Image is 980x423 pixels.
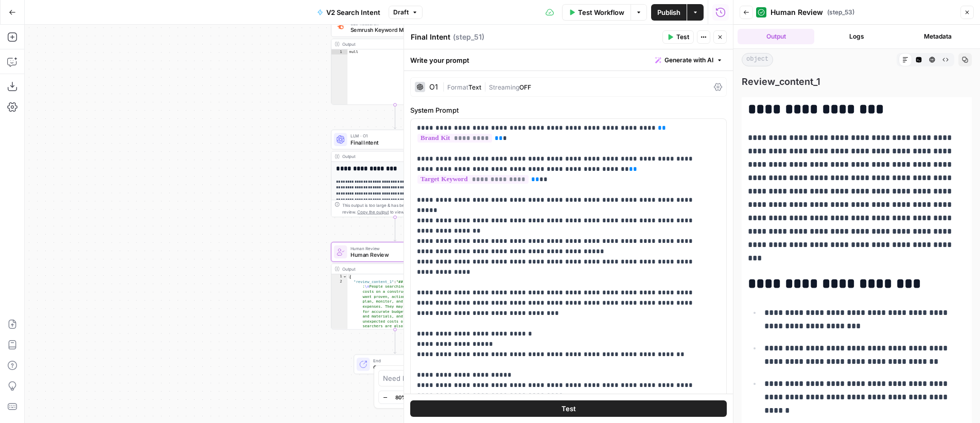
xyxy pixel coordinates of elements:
[410,105,727,115] label: System Prompt
[651,4,687,21] button: Publish
[342,41,436,47] div: Output
[481,81,489,92] span: |
[411,32,450,42] textarea: Final Intent
[351,138,435,147] span: Final Intent
[429,83,438,91] div: O1
[742,75,972,89] span: Review_content_1
[442,81,447,92] span: |
[899,29,976,44] button: Metadata
[447,83,468,91] span: Format
[742,53,773,66] span: object
[342,153,436,160] div: Output
[331,242,459,329] div: Human ReviewHuman ReviewStep 53Output{ "review_content_1":"## Summary Of Intent :\nPeople searchi...
[738,29,814,44] button: Output
[331,49,347,55] div: 1
[394,217,396,241] g: Edge from step_51 to step_53
[389,6,423,19] button: Draft
[489,83,519,91] span: Streaming
[394,105,396,129] g: Edge from step_49 to step_51
[357,209,389,215] span: Copy the output
[351,26,433,34] span: Semrush Keyword Magic Tool
[351,251,434,259] span: Human Review
[562,4,631,21] button: Test Workflow
[662,30,694,44] button: Test
[818,29,895,44] button: Logs
[827,8,854,17] span: ( step_53 )
[562,403,576,414] span: Test
[373,357,429,364] span: End
[771,7,823,17] span: Human Review
[351,132,435,139] span: LLM · O1
[676,32,689,42] span: Test
[664,56,713,65] span: Generate with AI
[311,4,387,21] button: V2 Search Intent
[342,266,436,272] div: Output
[351,245,434,252] span: Human Review
[519,83,531,91] span: OFF
[331,355,459,375] div: EndOutput
[336,23,344,31] img: 8a3tdog8tf0qdwwcclgyu02y995m
[453,32,484,42] span: ( step_51 )
[331,274,347,279] div: 1
[468,83,481,91] span: Text
[342,202,456,215] div: This output is too large & has been abbreviated for review. to view the full content.
[331,17,459,104] div: SEO ResearchSemrush Keyword Magic ToolStep 49Outputnull
[578,7,624,17] span: Test Workflow
[394,329,396,354] g: Edge from step_53 to end
[373,363,429,372] span: Output
[410,400,727,417] button: Test
[651,54,727,67] button: Generate with AI
[326,7,380,17] span: V2 Search Intent
[343,274,347,279] span: Toggle code folding, rows 1 through 3
[404,49,733,70] div: Write your prompt
[393,8,409,17] span: Draft
[657,7,680,17] span: Publish
[395,393,407,401] span: 80%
